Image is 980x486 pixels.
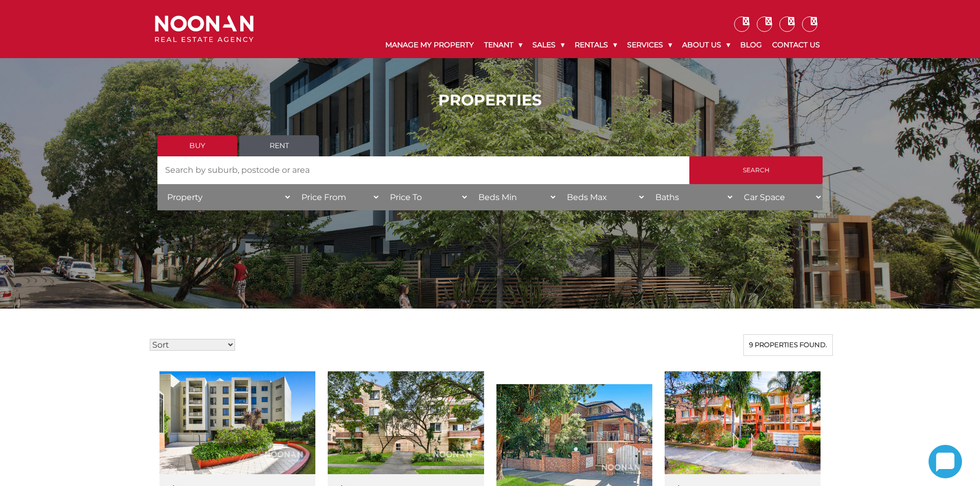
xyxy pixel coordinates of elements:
input: Search by suburb, postcode or area [157,156,689,184]
div: 9 properties found. [743,334,833,356]
a: Buy [157,135,237,156]
a: Rent [239,135,319,156]
a: About Us [677,32,735,58]
h1: PROPERTIES [157,91,823,110]
a: Blog [735,32,767,58]
a: Manage My Property [380,32,479,58]
a: Contact Us [767,32,825,58]
a: Services [622,32,677,58]
a: Tenant [479,32,527,58]
a: Sales [527,32,569,58]
a: Rentals [569,32,622,58]
input: Search [689,156,823,184]
select: Sort Listings [150,339,235,351]
img: Noonan Real Estate Agency [155,15,254,43]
